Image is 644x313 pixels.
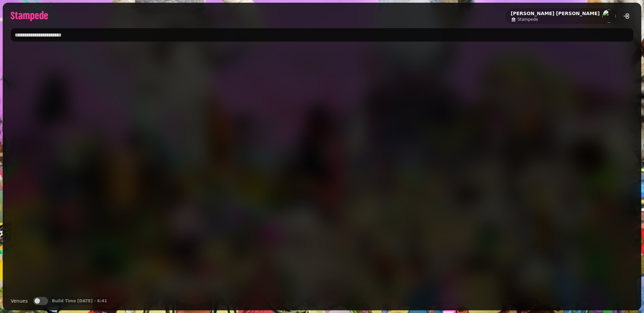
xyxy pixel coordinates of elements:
h2: [PERSON_NAME] [PERSON_NAME] [511,10,600,17]
label: Venues [11,297,28,305]
span: Stampede [518,17,538,22]
a: Stampede [511,17,600,22]
p: Build Time [DATE] - 6:41 [52,298,107,304]
img: logo [11,11,48,21]
button: logout [620,9,633,23]
img: aHR0cHM6Ly93d3cuZ3JhdmF0YXIuY29tL2F2YXRhci8zYWEzMTY2MDY5MWFiMDkzMmY1NGZmZDIxOTgyMjE4YT9zPTE1MCZkP... [602,9,616,23]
